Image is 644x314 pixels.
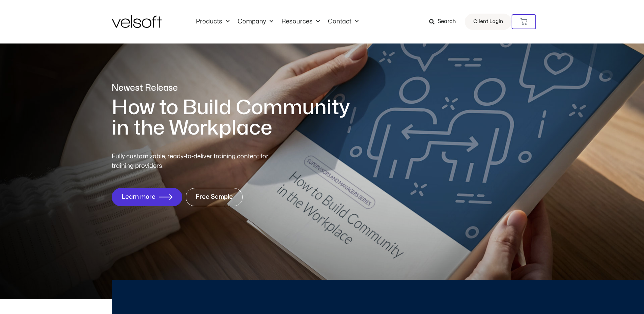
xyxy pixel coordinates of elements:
nav: Menu [192,18,363,25]
a: ProductsMenu Toggle [192,18,234,25]
p: Fully customizable, ready-to-deliver training content for training providers. [112,152,281,171]
a: Search [429,16,461,28]
a: Learn more [112,188,182,206]
span: Free Sample [196,194,233,200]
h1: How to Build Community in the Workplace [112,98,360,138]
a: Free Sample [186,188,243,206]
a: Client Login [465,14,512,30]
span: Learn more [122,194,155,200]
a: ResourcesMenu Toggle [277,18,324,25]
a: CompanyMenu Toggle [234,18,277,25]
p: Newest Release [112,82,360,94]
img: Velsoft Training Materials [112,15,162,28]
span: Client Login [473,17,503,26]
a: ContactMenu Toggle [324,18,363,25]
span: Search [438,17,456,26]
